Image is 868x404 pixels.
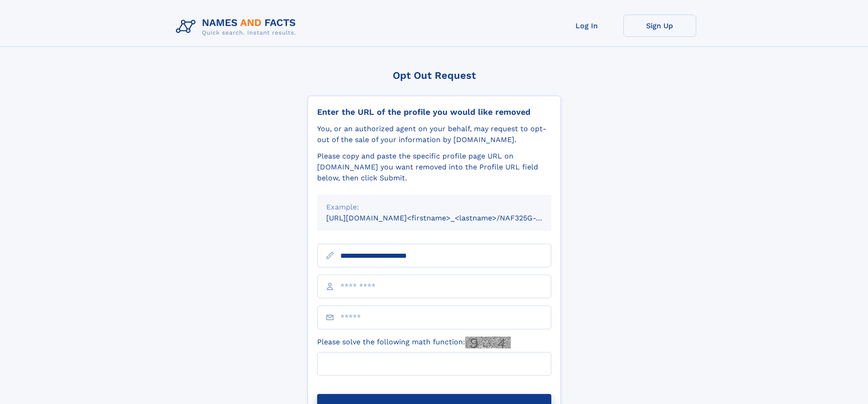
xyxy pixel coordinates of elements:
a: Log In [550,15,623,37]
small: [URL][DOMAIN_NAME]<firstname>_<lastname>/NAF325G-xxxxxxxx [326,214,569,222]
div: Example: [326,202,542,213]
label: Please solve the following math function: [317,337,511,348]
div: Please copy and paste the specific profile page URL on [DOMAIN_NAME] you want removed into the Pr... [317,151,551,184]
div: Enter the URL of the profile you would like removed [317,107,551,117]
img: Logo Names and Facts [172,15,303,39]
div: Opt Out Request [308,70,561,81]
a: Sign Up [623,15,696,37]
div: You, or an authorized agent on your behalf, may request to opt-out of the sale of your informatio... [317,123,551,145]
